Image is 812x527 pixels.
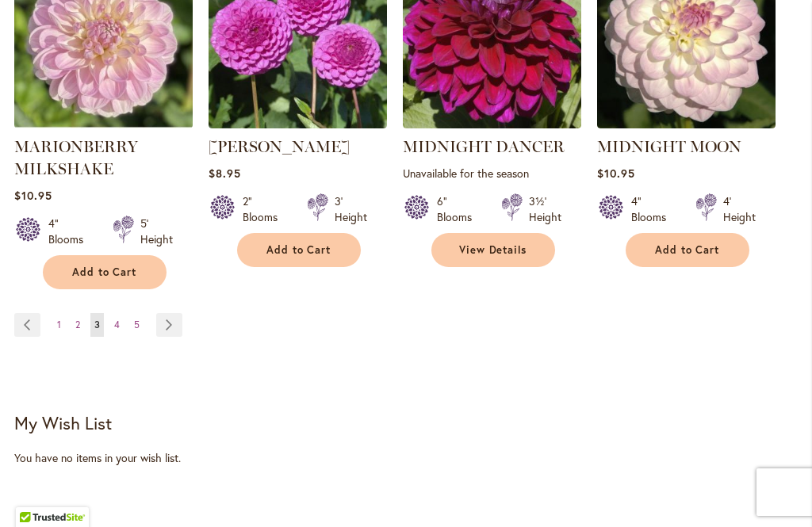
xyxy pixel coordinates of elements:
[403,166,581,181] p: Unavailable for the season
[14,411,112,434] strong: My Wish List
[130,313,144,337] a: 5
[631,193,676,225] div: 4" Blooms
[597,116,776,132] a: MIDNIGHT MOON
[110,313,124,337] a: 4
[723,193,756,225] div: 4' Height
[72,265,137,279] span: Add to Cart
[43,255,167,289] button: Add to Cart
[243,193,288,225] div: 2" Blooms
[48,216,94,247] div: 4" Blooms
[266,243,331,257] span: Add to Cart
[237,233,361,267] button: Add to Cart
[94,319,100,330] span: 3
[14,188,52,203] span: $10.95
[431,233,555,267] a: View Details
[140,216,173,247] div: 5' Height
[403,137,565,156] a: MIDNIGHT DANCER
[529,193,561,225] div: 3½' Height
[134,319,140,330] span: 5
[53,313,65,337] a: 1
[209,137,350,156] a: [PERSON_NAME]
[437,193,482,225] div: 6" Blooms
[14,137,138,178] a: MARIONBERRY MILKSHAKE
[626,233,749,267] button: Add to Cart
[597,137,741,156] a: MIDNIGHT MOON
[335,193,367,225] div: 3' Height
[209,166,241,181] span: $8.95
[12,471,56,515] iframe: Launch Accessibility Center
[655,243,720,257] span: Add to Cart
[75,319,80,330] span: 2
[209,116,387,132] a: MARY MUNNS
[71,313,84,337] a: 2
[114,319,120,330] span: 4
[597,166,635,181] span: $10.95
[403,116,581,132] a: Midnight Dancer
[459,243,527,257] span: View Details
[14,450,798,466] div: You have no items in your wish list.
[14,116,193,132] a: MARIONBERRY MILKSHAKE
[57,319,61,330] span: 1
